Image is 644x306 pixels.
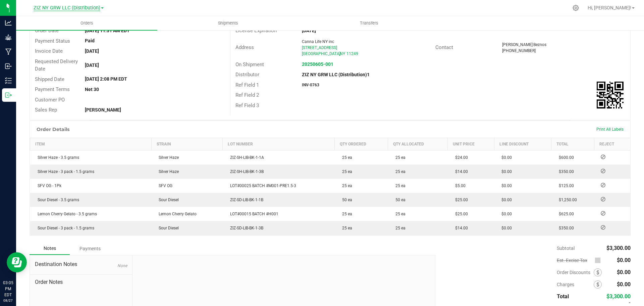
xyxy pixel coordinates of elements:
inline-svg: Analytics [5,19,12,26]
span: ZIZ-SD-LIB-BK-1-1B [227,198,263,202]
span: Sour Diesel [155,198,179,202]
span: ZIZ-SD-LIB-BK-1-3B [227,226,263,230]
span: $0.00 [617,269,631,275]
span: Ref Field 3 [235,102,259,108]
strong: Paid [85,38,95,43]
th: Lot Number [223,138,335,150]
span: ZIZ-SH-LIB-BK-1-3B [227,169,264,174]
span: Reject Inventory [598,197,608,201]
span: 25 ea [339,183,352,188]
span: Est. Excise Tax [557,258,592,263]
span: $24.00 [452,155,468,160]
th: Total [551,138,594,150]
a: Orders [16,16,157,30]
span: Order Notes [35,278,127,286]
strong: INV-0763 [302,83,319,87]
span: $5.00 [452,183,466,188]
span: $0.00 [498,155,512,160]
span: Distributor [235,72,259,78]
span: 25 ea [339,226,352,230]
span: $0.00 [498,183,512,188]
span: $25.00 [452,212,468,216]
span: $14.00 [452,226,468,230]
span: NY [340,51,345,56]
h1: Order Details [37,127,69,132]
strong: [DATE] [302,28,316,33]
span: None [117,263,127,268]
th: Qty Allocated [388,138,448,150]
span: Payment Status [35,38,70,44]
span: Sour Diesel [155,226,179,230]
span: 25 ea [339,169,352,174]
span: Print All Labels [596,127,624,132]
p: 03:05 PM EDT [3,280,13,298]
span: ZIZ-SH-LIB-BK-1-1A [227,155,264,160]
span: Shipments [209,20,247,26]
strong: [DATE] [85,48,99,54]
span: Contact [435,44,453,50]
span: Ref Field 1 [235,82,259,88]
span: Canna Life NY inc [302,39,334,44]
span: SFV OG [155,183,172,188]
span: Sour Diesel - 3 pack - 1.5 grams [34,226,94,230]
span: $125.00 [555,183,574,188]
span: $0.00 [617,257,631,263]
span: $0.00 [498,198,512,202]
inline-svg: Outbound [5,92,12,98]
span: $625.00 [555,212,574,216]
span: ZIZ NY GRW LLC (Distribution) [34,5,100,11]
span: 25 ea [392,226,406,230]
th: Item [30,138,152,150]
span: Calculate excise tax [595,256,604,265]
span: Sales Rep [35,107,57,113]
span: $1,250.00 [555,198,577,202]
qrcode: 00000866 [597,82,624,108]
span: 25 ea [392,183,406,188]
span: 50 ea [339,198,352,202]
span: Subtotal [557,246,575,251]
div: Payments [70,243,110,255]
span: Lemon Cherry Gelato - 3.5 grams [34,212,97,216]
th: Strain [151,138,223,150]
span: On Shipment [235,61,264,68]
span: Transfers [351,20,387,26]
span: Payment Terms [35,86,70,92]
span: Shipped Date [35,76,64,82]
span: Lemon Cherry Gelato [155,212,197,216]
span: 25 ea [339,212,352,216]
strong: Net 30 [85,87,99,92]
div: Manage settings [572,5,580,11]
span: Total [557,293,569,300]
span: Reject Inventory [598,225,608,229]
span: Customer PO [35,97,65,103]
span: Silver Haze [155,155,179,160]
span: Reject Inventory [598,183,608,187]
div: Notes [30,242,70,255]
strong: ZIZ NY GRW LLC (Distribution)1 [302,72,370,77]
span: $3,300.00 [606,293,631,300]
strong: [DATE] 11:31 AM EDT [85,28,130,33]
span: $3,300.00 [606,245,631,251]
span: Reject Inventory [598,169,608,173]
inline-svg: Inbound [5,63,12,70]
span: $350.00 [555,169,574,174]
span: , [339,51,340,56]
span: 25 ea [339,155,352,160]
span: License Expiration [235,28,277,34]
inline-svg: Manufacturing [5,48,12,55]
inline-svg: Grow [5,34,12,41]
th: Reject [594,138,630,150]
strong: [DATE] [85,62,99,68]
span: Silver Haze - 3.5 grams [34,155,79,160]
span: Reject Inventory [598,211,608,215]
span: 25 ea [392,212,406,216]
span: Silver Haze - 3 pack - 1.5 grams [34,169,94,174]
strong: [DATE] 2:08 PM EDT [85,76,127,82]
span: $600.00 [555,155,574,160]
span: Hi, [PERSON_NAME]! [588,5,631,10]
span: Reject Inventory [598,155,608,159]
span: $25.00 [452,198,468,202]
span: $0.00 [617,281,631,288]
span: Invoice Date [35,48,63,54]
span: Orders [71,20,102,26]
